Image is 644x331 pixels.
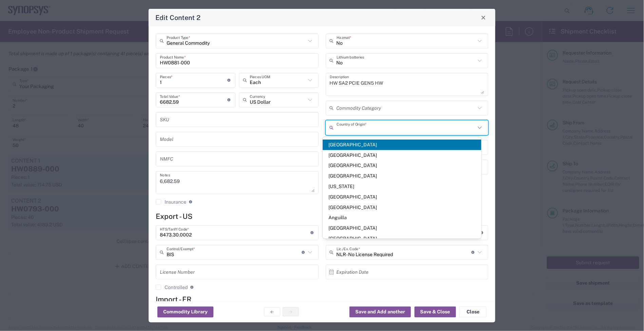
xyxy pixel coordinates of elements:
span: [GEOGRAPHIC_DATA] [323,192,481,202]
span: [GEOGRAPHIC_DATA] [323,202,481,213]
button: Close [459,307,487,317]
span: [GEOGRAPHIC_DATA] [323,233,481,244]
button: Commodity Library [157,307,213,317]
span: [GEOGRAPHIC_DATA] [323,171,481,181]
span: [GEOGRAPHIC_DATA] [323,160,481,171]
button: Save and Add another [349,307,411,317]
span: Anguilla [323,212,481,223]
h4: Import - FR [156,295,488,304]
button: Save & Close [415,307,456,317]
label: Insurance [156,199,186,205]
span: [GEOGRAPHIC_DATA] [323,150,481,161]
h4: Edit Content 2 [156,13,201,22]
span: [GEOGRAPHIC_DATA] [323,140,481,150]
span: [GEOGRAPHIC_DATA] [323,223,481,233]
button: Close [479,13,488,22]
span: [US_STATE] [323,181,481,192]
h4: Export - US [156,212,488,221]
label: Controlled [156,285,188,290]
